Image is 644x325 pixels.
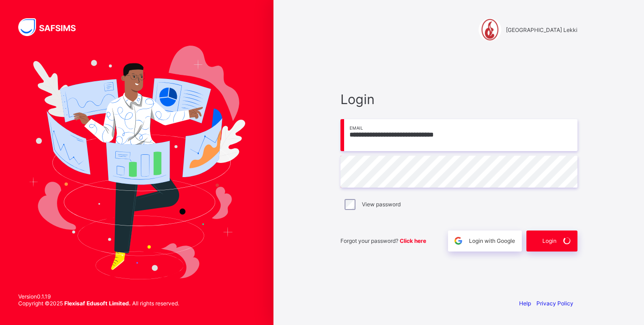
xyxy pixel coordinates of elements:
[519,300,531,307] a: Help
[453,236,464,246] img: google.396cfc9801f0270233282035f929180a.svg
[340,237,426,244] span: Forgot your password?
[542,237,556,244] span: Login
[506,26,577,33] span: [GEOGRAPHIC_DATA] Lekki
[536,300,573,307] a: Privacy Policy
[18,300,179,307] span: Copyright © 2025 All rights reserved.
[28,46,245,279] img: Hero Image
[400,237,426,244] a: Click here
[340,91,577,107] span: Login
[362,201,401,208] label: View password
[64,300,131,307] strong: Flexisaf Edusoft Limited.
[18,18,87,36] img: SAFSIMS Logo
[18,293,179,300] span: Version 0.1.19
[469,237,515,244] span: Login with Google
